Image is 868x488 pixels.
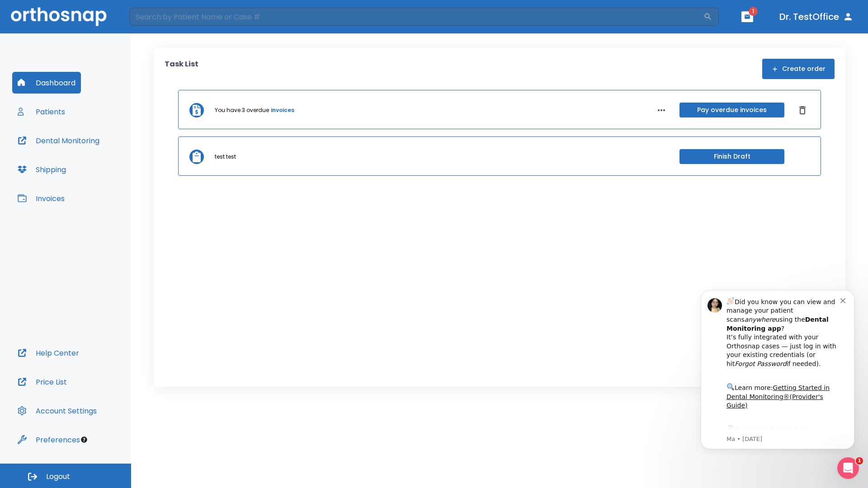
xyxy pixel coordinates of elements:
[749,7,758,16] span: 1
[129,8,703,26] input: Search by Patient Name or Case #
[215,106,269,114] p: You have 3 overdue
[687,282,868,455] iframe: Intercom notifications message
[12,159,71,180] button: Shipping
[12,130,105,151] button: Dental Monitoring
[39,144,120,160] a: App Store
[80,436,88,444] div: Tooltip anchor
[12,101,71,122] button: Patients
[11,7,107,26] img: Orthosnap
[795,103,810,117] button: Dismiss
[153,14,160,21] button: Dismiss notification
[12,188,70,209] button: Invoices
[762,59,835,79] button: Create order
[271,106,294,114] a: invoices
[837,457,859,479] iframe: Intercom live chat
[679,149,784,164] button: Finish Draft
[856,457,863,465] span: 1
[39,153,153,161] p: Message from Ma, sent 5w ago
[165,59,198,79] p: Task List
[679,103,784,117] button: Pay overdue invoices
[12,400,102,422] button: Account Settings
[12,429,85,450] button: Preferences
[215,153,236,161] p: test test
[12,342,85,364] button: Help Center
[46,472,70,482] span: Logout
[12,371,72,393] button: Price List
[776,9,857,25] button: Dr. TestOffice
[39,142,153,188] div: Download the app: | ​ Let us know if you need help getting started!
[12,72,81,94] button: Dashboard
